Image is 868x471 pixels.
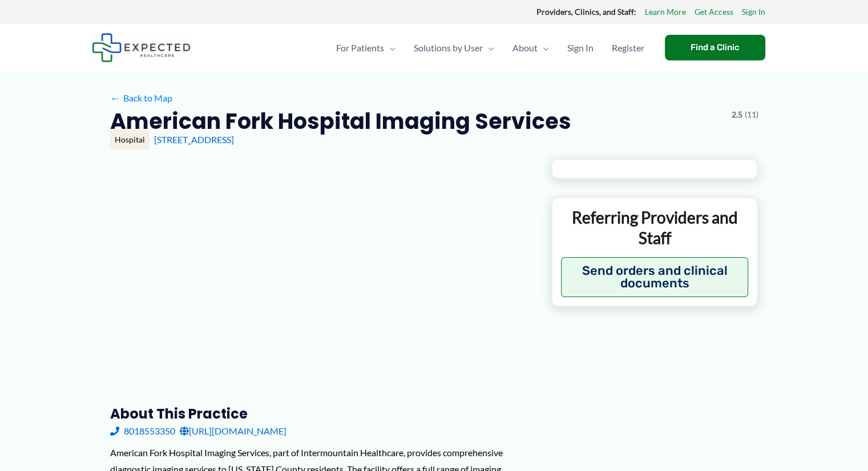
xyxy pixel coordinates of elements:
[645,5,686,19] a: Learn More
[561,207,749,249] p: Referring Providers and Staff
[110,107,571,135] h2: American Fork Hospital Imaging Services
[110,423,175,440] a: 8018553350
[92,33,191,62] img: Expected Healthcare Logo - side, dark font, small
[405,28,503,68] a: Solutions by UserMenu Toggle
[561,257,749,297] button: Send orders and clinical documents
[603,28,653,68] a: Register
[414,28,483,68] span: Solutions by User
[110,90,172,107] a: ←Back to Map
[665,35,765,60] a: Find a Clinic
[180,423,286,440] a: [URL][DOMAIN_NAME]
[512,28,538,68] span: About
[558,28,603,68] a: Sign In
[327,28,405,68] a: For PatientsMenu Toggle
[732,107,742,122] span: 2.5
[695,5,733,19] a: Get Access
[327,28,653,68] nav: Primary Site Navigation
[483,28,494,68] span: Menu Toggle
[336,28,384,68] span: For Patients
[742,5,765,19] a: Sign In
[110,130,150,149] div: Hospital
[110,405,533,423] h3: About this practice
[538,28,549,68] span: Menu Toggle
[384,28,395,68] span: Menu Toggle
[536,7,636,17] strong: Providers, Clinics, and Staff:
[745,107,758,122] span: (11)
[154,134,234,145] a: [STREET_ADDRESS]
[503,28,558,68] a: AboutMenu Toggle
[110,92,121,103] span: ←
[612,28,644,68] span: Register
[567,28,594,68] span: Sign In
